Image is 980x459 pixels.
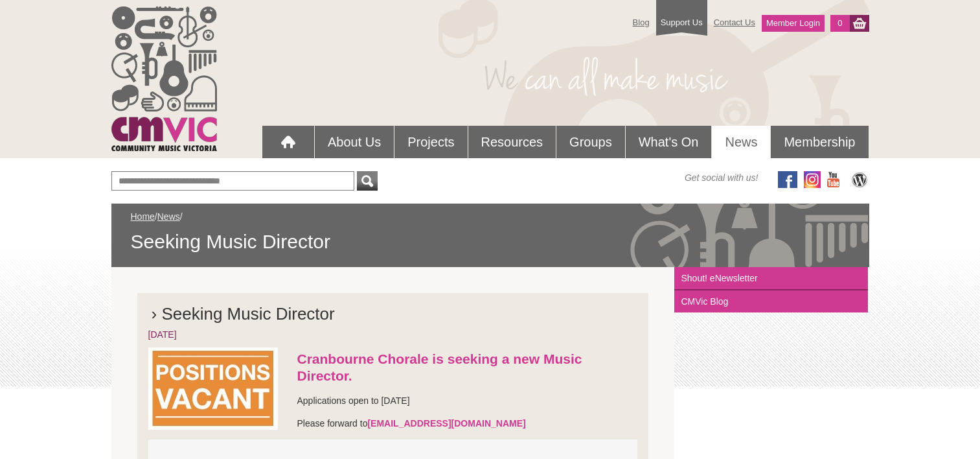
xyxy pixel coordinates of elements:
a: Member Login [762,15,825,32]
a: Contact Us [707,11,762,34]
h2: › Seeking Music Director [148,304,638,328]
a: CMVic Blog [674,290,868,312]
span: Seeking Music Director [131,230,850,254]
a: Shout! eNewsletter [674,267,868,290]
a: News [157,211,180,222]
p: Applications open to [DATE] [148,394,638,407]
a: 0 [830,15,849,32]
h3: Cranbourne Chorale is seeking a new Music Director. [148,351,638,384]
a: News [712,126,770,158]
img: icon-instagram.png [804,171,821,188]
a: Projects [394,126,467,158]
a: Blog [626,11,656,34]
a: Home [131,211,155,222]
p: Please forward to [148,417,638,430]
div: / / [131,210,850,254]
a: Groups [556,126,625,158]
div: [DATE] [148,328,638,341]
a: Membership [771,126,868,158]
a: Resources [468,126,556,158]
img: CMVic Blog [850,171,869,188]
img: cmvic_logo.png [111,6,217,151]
span: Get social with us! [685,171,758,184]
a: About Us [315,126,394,158]
a: What's On [626,126,712,158]
a: [EMAIL_ADDRESS][DOMAIN_NAME] [367,418,525,429]
img: POSITION_vacant.jpg [148,347,278,430]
